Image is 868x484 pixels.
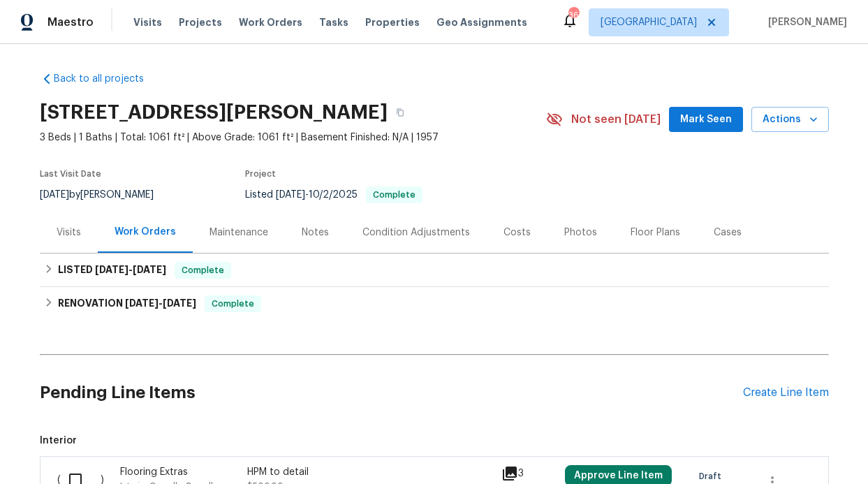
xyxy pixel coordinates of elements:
span: [DATE] [95,265,128,274]
span: 10/2/2025 [309,190,358,200]
div: Condition Adjustments [362,226,470,240]
span: [DATE] [163,298,196,308]
a: Back to all projects [40,72,174,86]
div: Floor Plans [631,226,680,240]
div: Create Line Item [743,386,829,399]
div: Photos [564,226,597,240]
span: Interior [40,434,829,448]
span: [PERSON_NAME] [763,15,847,29]
div: Costs [503,226,531,240]
div: LISTED [DATE]-[DATE]Complete [40,254,829,287]
h2: Pending Line Items [40,360,743,425]
span: Listed [245,190,422,200]
div: Notes [302,226,329,240]
span: Not seen [DATE] [571,112,661,126]
span: [DATE] [125,298,159,308]
span: Maestro [47,15,94,29]
div: Visits [57,226,81,240]
span: Work Orders [239,15,302,29]
div: 3 [501,465,557,482]
div: 36 [568,8,578,22]
span: Geo Assignments [436,15,527,29]
div: HPM to detail [247,465,493,479]
span: Project [245,170,276,178]
h6: RENOVATION [58,295,196,312]
span: - [125,298,196,308]
span: Tasks [319,17,348,27]
div: by [PERSON_NAME] [40,186,170,203]
span: 3 Beds | 1 Baths | Total: 1061 ft² | Above Grade: 1061 ft² | Basement Finished: N/A | 1957 [40,131,546,145]
span: Mark Seen [680,111,732,129]
div: Cases [714,226,742,240]
span: Complete [206,297,260,311]
span: Visits [133,15,162,29]
h6: LISTED [58,262,166,279]
button: Actions [751,107,829,133]
span: Flooring Extras [120,467,188,477]
span: Actions [763,111,818,129]
span: [DATE] [133,265,166,274]
span: Properties [365,15,420,29]
span: Last Visit Date [40,170,101,178]
span: [GEOGRAPHIC_DATA] [601,15,697,29]
span: [DATE] [40,190,69,200]
span: Projects [179,15,222,29]
span: - [276,190,358,200]
button: Mark Seen [669,107,743,133]
div: Work Orders [115,225,176,239]
div: Maintenance [209,226,268,240]
span: Draft [699,469,727,483]
span: Complete [176,263,230,277]
span: [DATE] [276,190,305,200]
div: RENOVATION [DATE]-[DATE]Complete [40,287,829,321]
span: - [95,265,166,274]
h2: [STREET_ADDRESS][PERSON_NAME] [40,105,388,119]
span: Complete [367,191,421,199]
button: Copy Address [388,100,413,125]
